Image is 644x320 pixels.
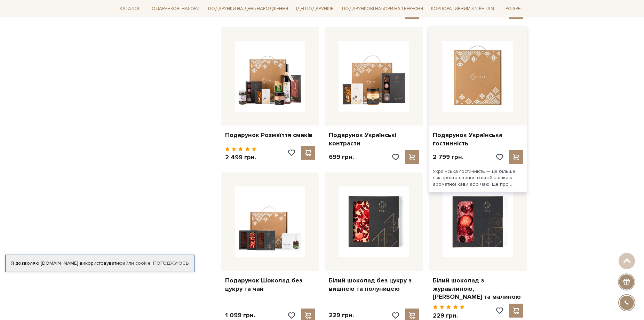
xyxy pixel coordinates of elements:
a: Каталог [117,3,143,14]
p: 2 499 грн. [225,153,257,161]
a: Подарункові набори на 1 Вересня [339,3,426,15]
p: 1 099 грн. [225,311,255,319]
a: Подарунок Шоколад без цукру та чай [225,277,315,293]
a: Білий шоколад без цукру з вишнею та полуницею [329,277,419,293]
a: Погоджуюсь [153,260,189,266]
a: Білий шоколад з журавлиною, [PERSON_NAME] та малиною [433,277,523,301]
img: Подарунок Українська гостинність [443,41,513,112]
a: Подарунок Розмаїття смаків [225,131,315,139]
div: Українська гостинність — це більше, ніж просто вітання гостей чашкою ароматної кави або чаю. Це п... [429,164,527,192]
p: 2 799 грн. [433,153,463,161]
a: Подарунок Українська гостинність [433,131,523,147]
a: Подарункові набори [146,3,202,14]
a: Подарунки на День народження [205,3,291,14]
a: файли cookie [119,260,151,266]
a: Корпоративним клієнтам [428,3,497,15]
a: Подарунок Українські контрасти [329,131,419,147]
p: 229 грн. [433,312,464,320]
a: Ідеї подарунків [293,3,336,14]
div: Я дозволяю [DOMAIN_NAME] використовувати [6,260,194,266]
a: Про Spell [500,3,527,14]
p: 229 грн. [329,311,354,319]
p: 699 грн. [329,153,354,161]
